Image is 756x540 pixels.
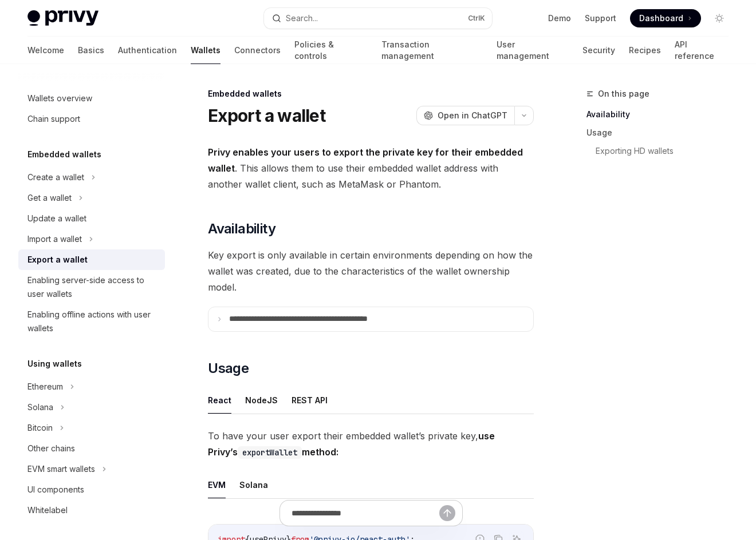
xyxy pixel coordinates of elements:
[27,380,63,394] div: Ethereum
[675,37,729,64] a: API reference
[586,142,738,160] a: Exporting HD wallets
[191,37,220,64] a: Wallets
[208,430,495,458] strong: use Privy’s method:
[27,421,53,435] div: Bitcoin
[239,471,268,498] button: Solana
[245,387,278,414] button: NodeJS
[294,37,368,64] a: Policies & controls
[548,13,571,24] a: Demo
[439,505,455,521] button: Send message
[585,13,616,24] a: Support
[416,106,514,125] button: Open in ChatGPT
[18,88,165,109] a: Wallets overview
[710,9,729,27] button: Toggle dark mode
[208,105,325,126] h1: Export a wallet
[78,37,104,64] a: Basics
[286,11,318,25] div: Search...
[27,112,80,126] div: Chain support
[292,501,439,526] input: Ask a question...
[468,14,485,23] span: Ctrl K
[208,144,534,192] span: . This allows them to use their embedded wallet address with another wallet client, such as MetaM...
[18,167,165,188] button: Create a wallet
[27,442,75,455] div: Other chains
[27,462,95,476] div: EVM smart wallets
[27,10,99,26] img: light logo
[118,37,177,64] a: Authentication
[18,229,165,249] button: Import a wallet
[18,304,165,339] a: Enabling offline actions with user wallets
[208,88,534,100] div: Embedded wallets
[27,253,88,267] div: Export a wallet
[27,400,53,414] div: Solana
[27,357,82,371] h5: Using wallets
[438,110,507,121] span: Open in ChatGPT
[27,191,72,205] div: Get a wallet
[208,220,275,238] span: Availability
[208,359,249,378] span: Usage
[234,37,281,64] a: Connectors
[27,232,82,246] div: Import a wallet
[208,247,534,295] span: Key export is only available in certain environments depending on how the wallet was created, due...
[27,170,84,184] div: Create a wallet
[18,188,165,208] button: Get a wallet
[27,37,64,64] a: Welcome
[639,13,683,24] span: Dashboard
[586,105,738,124] a: Availability
[18,459,165,479] button: EVM smart wallets
[264,8,491,29] button: Search...CtrlK
[18,109,165,129] a: Chain support
[18,270,165,304] a: Enabling server-side access to user wallets
[18,249,165,270] a: Export a wallet
[18,418,165,438] button: Bitcoin
[18,208,165,229] a: Update a wallet
[381,37,483,64] a: Transaction management
[27,148,101,161] h5: Embedded wallets
[27,503,68,517] div: Whitelabel
[586,124,738,142] a: Usage
[208,387,231,414] button: React
[27,92,92,105] div: Wallets overview
[497,37,569,64] a: User management
[208,428,534,460] span: To have your user export their embedded wallet’s private key,
[27,273,158,301] div: Enabling server-side access to user wallets
[27,483,84,497] div: UI components
[18,376,165,397] button: Ethereum
[27,212,86,225] div: Update a wallet
[208,471,226,498] button: EVM
[18,438,165,459] a: Other chains
[18,397,165,418] button: Solana
[630,9,701,27] a: Dashboard
[292,387,328,414] button: REST API
[629,37,661,64] a: Recipes
[27,308,158,335] div: Enabling offline actions with user wallets
[582,37,615,64] a: Security
[18,500,165,521] a: Whitelabel
[598,87,649,101] span: On this page
[238,446,302,459] code: exportWallet
[208,146,523,174] strong: Privy enables your users to export the private key for their embedded wallet
[18,479,165,500] a: UI components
